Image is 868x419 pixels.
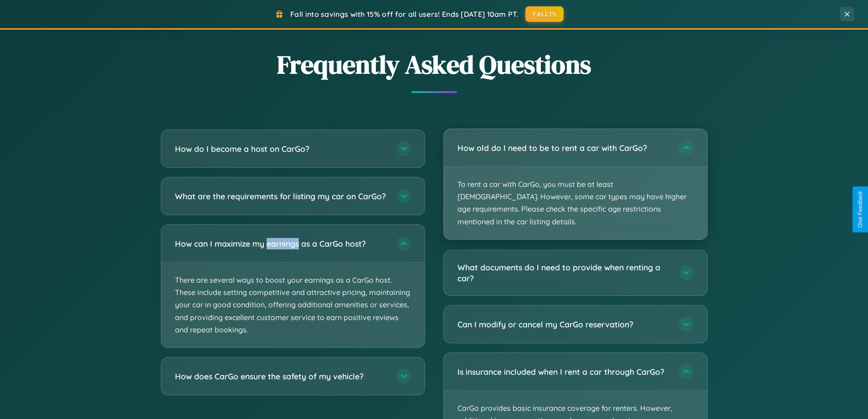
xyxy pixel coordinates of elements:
[444,167,707,239] p: To rent a car with CarGo, you must be at least [DEMOGRAPHIC_DATA]. However, some car types may ha...
[857,191,863,228] div: Give Feedback
[175,191,387,202] h3: What are the requirements for listing my car on CarGo?
[457,319,670,330] h3: Can I modify or cancel my CarGo reservation?
[457,366,670,378] h3: Is insurance included when I rent a car through CarGo?
[175,371,387,382] h3: How does CarGo ensure the safety of my vehicle?
[161,263,425,347] p: There are several ways to boost your earnings as a CarGo host. These include setting competitive ...
[161,47,708,82] h2: Frequently Asked Questions
[457,262,670,284] h3: What documents do I need to provide when renting a car?
[457,142,670,154] h3: How old do I need to be to rent a car with CarGo?
[175,143,387,155] h3: How do I become a host on CarGo?
[290,10,519,19] span: Fall into savings with 15% off for all users! Ends [DATE] 10am PT.
[525,6,564,22] button: FALL15
[175,238,387,249] h3: How can I maximize my earnings as a CarGo host?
